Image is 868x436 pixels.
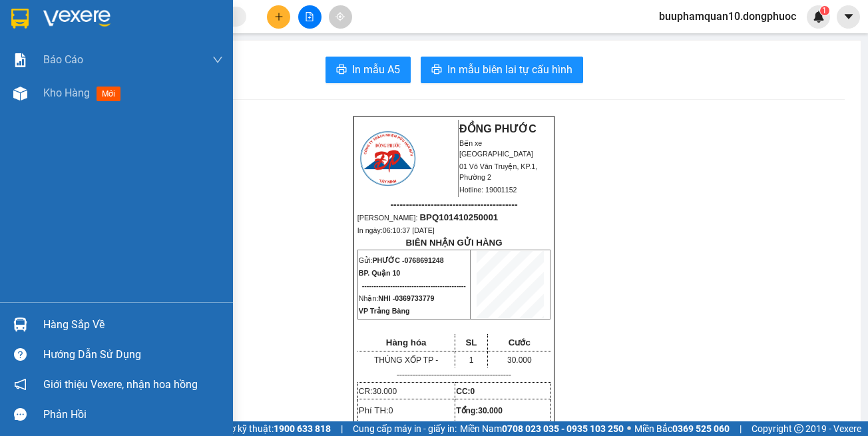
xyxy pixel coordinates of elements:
[740,421,742,436] span: |
[29,97,81,105] span: 06:10:37 [DATE]
[274,12,284,21] span: plus
[460,421,624,436] span: Miền Nam
[105,7,182,19] strong: ĐỒNG PHƯỚC
[359,294,435,302] span: Nhận:
[372,387,397,396] span: 30.000
[459,162,537,181] span: 01 Võ Văn Truyện, KP.1, Phường 2
[357,369,550,380] p: -------------------------------------------
[386,337,427,347] span: Hàng hóa
[465,337,477,347] span: SL
[274,423,331,434] strong: 1900 633 818
[43,315,223,335] div: Hàng sắp về
[822,6,827,15] span: 1
[359,387,397,396] span: CR:
[4,97,81,105] span: In ngày:
[419,212,498,222] span: BPQ101410250001
[352,61,400,78] span: In mẫu A5
[431,64,442,77] span: printer
[648,8,807,25] span: buuphamquan10.dongphuoc
[820,6,829,15] sup: 1
[305,12,314,21] span: file-add
[469,355,474,365] span: 1
[390,199,517,210] span: -----------------------------------------
[378,294,434,302] span: NHI -
[4,86,144,94] span: [PERSON_NAME]:
[509,337,531,347] span: Cước
[471,387,475,396] span: 0
[502,423,624,434] strong: 0708 023 035 - 0935 103 250
[325,57,411,83] button: printerIn mẫu A5
[405,238,502,248] strong: BIÊN NHẬN GỬI HÀNG
[374,355,438,365] span: THÙNG XỐP TP -
[813,11,825,23] img: icon-new-feature
[67,85,145,95] span: BPQ101410250001
[13,318,27,331] img: warehouse-icon
[267,5,290,29] button: plus
[372,256,443,264] span: PHƯỚC -
[105,59,163,67] span: Hotline: 19001152
[359,256,444,264] span: Gửi:
[359,307,410,315] span: VP Trảng Bàng
[13,53,27,67] img: solution-icon
[43,405,223,425] div: Phản hồi
[357,226,435,234] span: In ngày:
[357,214,498,222] span: [PERSON_NAME]:
[383,226,435,234] span: 06:10:37 [DATE]
[353,421,457,436] span: Cung cấp máy in - giấy in:
[447,61,572,78] span: In mẫu biên lai tự cấu hình
[329,5,352,29] button: aim
[459,123,537,134] strong: ĐỒNG PHƯỚC
[14,378,27,391] span: notification
[421,57,583,83] button: printerIn mẫu biên lai tự cấu hình
[359,269,400,277] span: BP. Quận 10
[404,256,443,264] span: 0768691248
[837,5,860,29] button: caret-down
[672,423,730,434] strong: 0369 525 060
[335,12,345,21] span: aim
[43,87,90,99] span: Kho hàng
[341,421,343,436] span: |
[456,387,475,396] strong: CC:
[627,426,631,431] span: ⚪️
[298,5,322,29] button: file-add
[43,376,198,393] span: Giới thiệu Vexere, nhận hoa hồng
[456,406,503,415] span: Tổng:
[358,129,417,188] img: logo
[362,282,466,290] span: --------------------------------------------
[43,345,223,365] div: Hướng dẫn sử dụng
[105,21,179,38] span: Bến xe [GEOGRAPHIC_DATA]
[43,51,83,68] span: Báo cáo
[395,294,434,302] span: 0369733779
[13,87,27,101] img: warehouse-icon
[459,186,517,194] span: Hotline: 19001152
[478,406,503,415] span: 30.000
[14,348,27,361] span: question-circle
[843,11,855,23] span: caret-down
[459,139,533,158] span: Bến xe [GEOGRAPHIC_DATA]
[210,421,331,436] span: Hỗ trợ kỹ thuật:
[507,355,532,365] span: 30.000
[5,8,64,67] img: logo
[36,72,163,83] span: -----------------------------------------
[634,421,730,436] span: Miền Bắc
[105,40,183,57] span: 01 Võ Văn Truyện, KP.1, Phường 2
[97,87,120,101] span: mới
[389,406,393,415] span: 0
[14,408,27,421] span: message
[212,55,223,65] span: down
[359,405,393,415] span: Phí TH:
[336,64,347,77] span: printer
[11,9,29,29] img: logo-vxr
[794,424,803,433] span: copyright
